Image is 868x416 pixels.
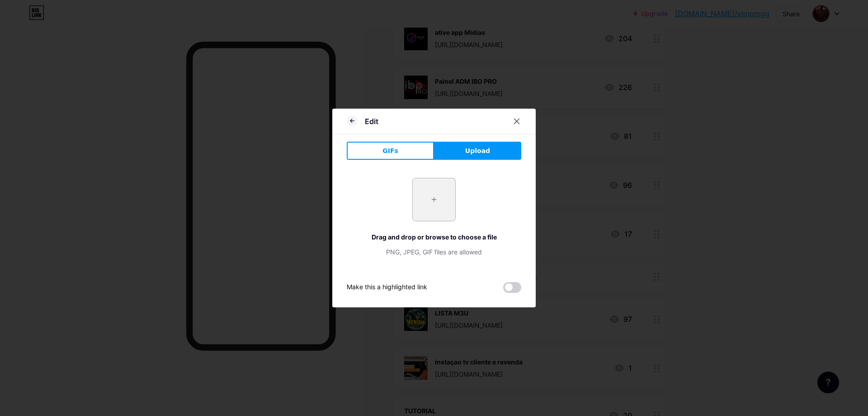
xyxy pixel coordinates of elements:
span: Upload [465,146,490,156]
div: Drag and drop or browse to choose a file [347,232,521,242]
div: Edit [365,116,378,127]
button: Upload [434,142,521,160]
div: PNG, JPEG, GIF files are allowed [347,247,521,257]
button: GIFs [347,142,434,160]
div: Make this a highlighted link [347,282,427,293]
span: GIFs [382,146,398,156]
